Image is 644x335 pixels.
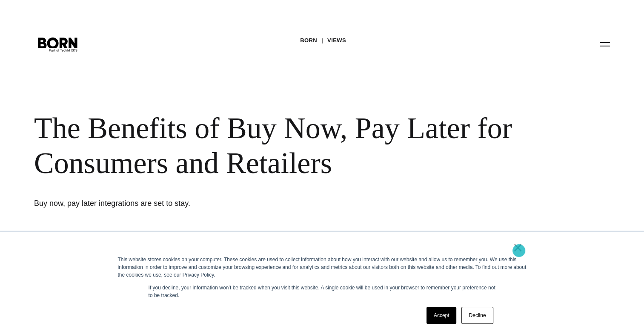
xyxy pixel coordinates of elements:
a: BORN [300,34,317,47]
p: If you decline, your information won’t be tracked when you visit this website. A single cookie wi... [149,284,496,299]
h1: Buy now, pay later integrations are set to stay. [34,197,289,209]
a: Decline [461,307,493,324]
a: Views [327,34,346,47]
div: This website stores cookies on your computer. These cookies are used to collect information about... [118,256,527,279]
a: Accept [426,307,457,324]
a: × [513,244,523,251]
div: The Benefits of Buy Now, Pay Later for Consumers and Retailers [34,111,519,180]
button: Open [595,35,615,53]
